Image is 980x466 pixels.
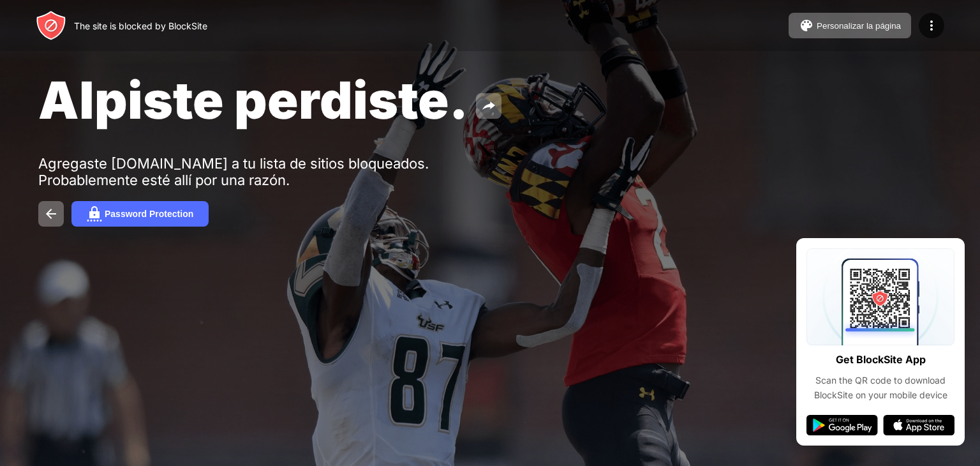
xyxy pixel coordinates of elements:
[799,18,814,33] img: pallet.svg
[789,13,911,38] button: Personalizar la página
[806,373,954,402] div: Scan the QR code to download BlockSite on your mobile device
[836,350,926,369] div: Get BlockSite App
[806,248,954,345] img: qrcode.svg
[817,21,901,31] div: Personalizar la página
[74,20,207,31] div: The site is blocked by BlockSite
[481,98,496,114] img: share.svg
[38,155,433,188] div: Agregaste [DOMAIN_NAME] a tu lista de sitios bloqueados. Probablemente esté allí por una razón.
[87,206,102,222] img: password.svg
[43,206,59,222] img: back.svg
[105,209,193,219] div: Password Protection
[38,69,468,131] span: Alpiste perdiste.
[806,415,878,435] img: google-play.svg
[36,10,66,41] img: header-logo.svg
[883,415,954,435] img: app-store.svg
[924,18,939,33] img: menu-icon.svg
[71,201,209,227] button: Password Protection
